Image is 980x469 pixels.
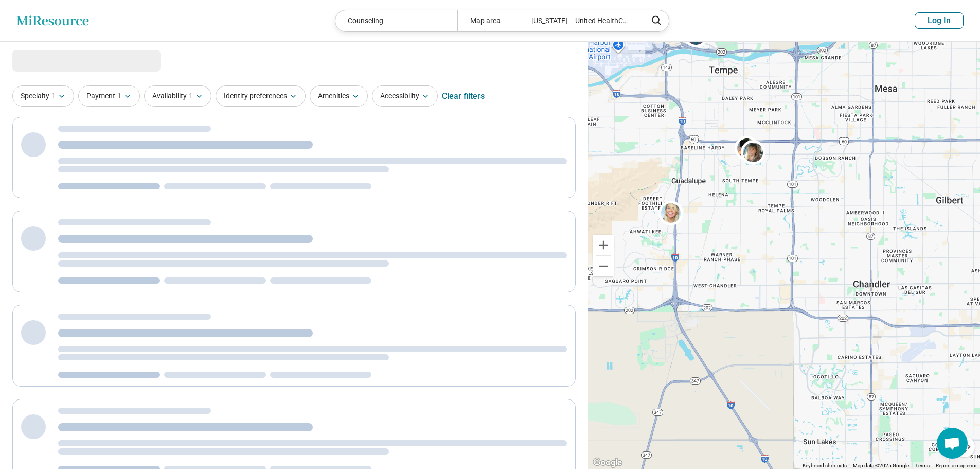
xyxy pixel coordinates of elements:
[335,10,457,31] div: Counseling
[936,463,977,468] a: Report a map error
[310,85,368,107] button: Amenities
[78,85,140,107] button: Payment1
[216,85,306,107] button: Identity preferences
[442,84,485,109] div: Clear filters
[12,50,99,71] span: Loading...
[12,85,74,107] button: Specialty1
[593,235,614,255] button: Zoom in
[519,10,640,31] div: [US_STATE] – United HealthCare
[144,85,211,107] button: Availability1
[189,91,193,101] span: 1
[457,10,519,31] div: Map area
[51,91,56,101] span: 1
[937,428,968,459] div: Open chat
[372,85,438,107] button: Accessibility
[853,463,909,468] span: Map data ©2025 Google
[915,463,930,468] a: Terms (opens in new tab)
[117,91,121,101] span: 1
[915,12,964,29] button: Log In
[593,256,614,276] button: Zoom out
